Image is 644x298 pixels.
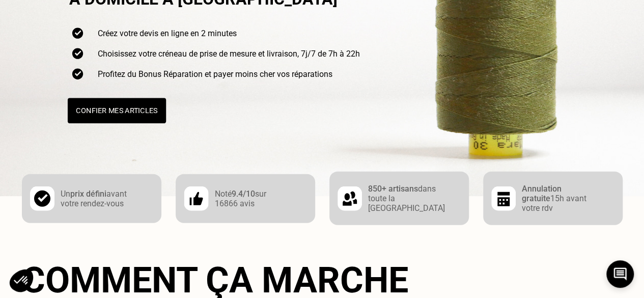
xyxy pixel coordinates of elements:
[98,69,332,79] span: Profitez du Bonus Réparation et payer moins cher vos réparations
[69,66,86,82] img: check
[70,188,106,198] span: prix défini
[368,184,418,194] span: 850+ artisans
[30,186,54,210] img: check
[69,25,86,41] img: check
[215,188,232,198] span: Noté
[98,29,237,38] span: Créez votre devis en ligne en 2 minutes
[232,188,255,198] span: 9.4/10
[61,188,127,208] span: avant votre rendez-vous
[98,49,360,59] span: Choisissez votre créneau de prise de mesure et livraison, 7j/7 de 7h à 22h
[522,184,562,203] span: Annulation gratuite
[184,186,209,210] img: check
[69,45,86,62] img: check
[215,198,255,208] span: 16866 avis
[368,184,445,213] span: dans toute la [GEOGRAPHIC_DATA]
[67,98,165,123] button: Confier mes articles
[522,194,586,213] span: 15h avant votre rdv
[61,188,70,198] span: Un
[491,186,516,210] img: check
[338,186,362,210] img: check
[255,188,266,198] span: sur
